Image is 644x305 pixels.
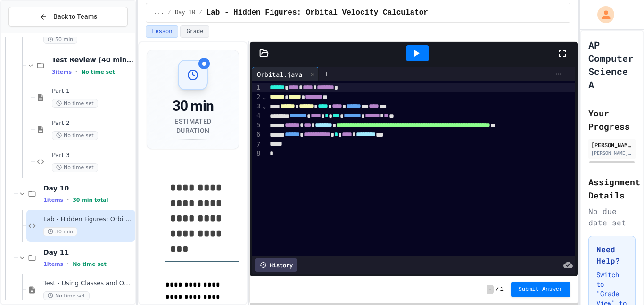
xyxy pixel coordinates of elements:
[158,116,227,135] div: Estimated Duration
[52,87,133,95] span: Part 1
[588,175,636,202] h2: Assignment Details
[146,25,178,38] button: Lesson
[252,149,262,158] div: 8
[587,4,617,25] div: My Account
[500,286,503,293] span: 1
[43,248,133,256] span: Day 11
[591,149,633,157] div: [PERSON_NAME][EMAIL_ADDRESS][PERSON_NAME][DOMAIN_NAME]
[67,260,69,268] span: •
[252,130,262,140] div: 6
[43,227,77,236] span: 30 min
[255,258,297,272] div: History
[43,35,77,44] span: 50 min
[52,56,133,64] span: Test Review (40 mins)
[262,93,266,100] span: Fold line
[252,111,262,121] div: 4
[252,69,307,79] div: Orbital.java
[73,197,108,203] span: 30 min total
[519,286,563,293] span: Submit Answer
[175,9,195,16] span: Day 10
[43,291,90,300] span: No time set
[81,69,115,75] span: No time set
[43,197,63,203] span: 1 items
[43,215,133,223] span: Lab - Hidden Figures: Orbital Velocity Calculator
[52,151,133,159] span: Part 3
[52,131,98,140] span: No time set
[487,285,494,294] span: -
[75,68,77,75] span: •
[52,99,98,108] span: No time set
[252,92,262,102] div: 2
[52,163,98,172] span: No time set
[168,9,171,16] span: /
[252,83,262,92] div: 1
[199,9,202,16] span: /
[252,140,262,149] div: 7
[154,9,164,16] span: ...
[158,98,227,115] div: 30 min
[67,196,69,204] span: •
[511,282,570,297] button: Submit Answer
[252,67,319,81] div: Orbital.java
[588,206,636,228] div: No due date set
[53,12,97,22] span: Back to Teams
[495,286,499,293] span: /
[8,7,128,27] button: Back to Teams
[252,102,262,111] div: 3
[206,7,428,18] span: Lab - Hidden Figures: Orbital Velocity Calculator
[180,25,209,38] button: Grade
[252,121,262,130] div: 5
[262,102,266,110] span: Fold line
[43,261,63,267] span: 1 items
[588,38,636,91] h1: AP Computer Science A
[52,69,72,75] span: 3 items
[52,119,133,127] span: Part 2
[73,261,107,267] span: No time set
[596,244,627,266] h3: Need Help?
[588,107,636,133] h2: Your Progress
[591,140,633,149] div: [PERSON_NAME]
[43,184,133,192] span: Day 10
[43,280,133,288] span: Test - Using Classes and Objects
